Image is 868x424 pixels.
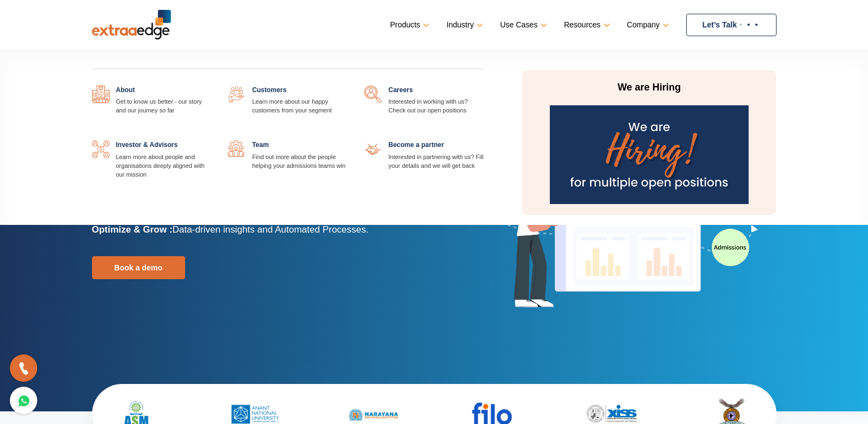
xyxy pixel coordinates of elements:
a: Book a demo [92,256,185,279]
a: Let’s Talk [686,14,777,36]
p: We are Hiring [546,81,752,94]
span: Data-driven insights and Automated Processes. [173,224,369,235]
a: Products [390,17,427,33]
a: Use Cases [500,17,544,33]
b: Optimize & Grow : [92,224,173,235]
a: Industry [446,17,481,33]
a: Resources [564,17,608,33]
a: Company [627,17,667,33]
